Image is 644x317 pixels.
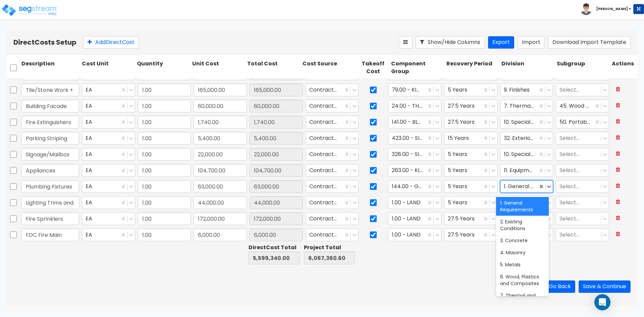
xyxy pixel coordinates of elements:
[80,59,136,77] div: Cost Unit
[82,148,135,161] div: EA
[594,294,610,310] div: Open Intercom Messenger
[82,84,135,96] div: EA
[306,212,359,225] div: Contractor Cost
[20,59,80,77] div: Description
[518,36,545,49] button: Import
[610,59,637,77] div: Actions
[612,148,624,160] button: Delete Row
[500,116,553,128] div: 10. Specialties
[612,196,624,208] button: Delete Row
[612,100,624,111] button: Delete Row
[548,36,631,49] button: Download Import Template
[444,196,497,209] div: 5 Years
[304,244,355,252] div: Project Total
[82,180,135,193] div: EA
[500,132,553,145] div: 32. Exterior Improvements
[496,271,549,289] div: 6. Wood, Plastics and Composites
[249,244,300,252] div: Direct Cost Total
[612,132,624,144] button: Delete Row
[556,100,609,112] div: 45. Wood Board Siding (7462310)
[496,197,549,216] div: 1. General Requirements
[612,180,624,192] button: Delete Row
[580,3,592,15] img: avatar.png
[390,59,445,77] div: Component Group
[388,148,441,161] div: 328.00 - SIGNAGE
[612,212,624,224] button: Delete Row
[500,84,553,96] div: 9. Finishes
[444,164,497,177] div: 5 Years
[306,116,359,128] div: Contractor Cost
[496,247,549,259] div: 4. Masonry
[136,59,191,77] div: Quantity
[388,84,441,96] div: 79.00 - KITCHEN CABINETRY/COUNTERS
[556,116,609,128] div: 50. Portable Fire Extinguishers (10441613)
[612,116,624,127] button: Delete Row
[82,228,135,241] div: EA
[388,180,441,193] div: 144.00 - GENERAL PLUMBING
[444,228,497,241] div: 27.5 Years
[388,116,441,128] div: 141.00 - BLDG FIRE PROTECTION
[416,36,485,49] button: Show/Hide Columns
[399,36,412,49] button: Reorder Items
[500,180,553,193] div: 1. General Requirements
[444,148,497,161] div: 5 Years
[500,59,555,77] div: Division
[82,116,135,128] div: EA
[356,59,390,77] div: Takeoff Cost
[444,84,497,96] div: 5 Years
[444,212,497,225] div: 27.5 Years
[388,132,441,145] div: 423.00 - SITE PARKING LOT STRIPING
[82,164,135,177] div: EA
[496,216,549,234] div: 2. Existing Conditions
[445,59,500,77] div: Recovery Period
[1,3,58,17] img: logo_pro_r.png
[596,6,628,11] b: [PERSON_NAME]
[306,132,359,145] div: Contractor Cost
[306,196,359,209] div: Contractor Cost
[500,148,553,161] div: 10. Specialties
[444,116,497,128] div: 27.5 Years
[191,59,246,77] div: Unit Cost
[612,228,624,240] button: Delete Row
[246,59,301,77] div: Total Cost
[388,100,441,112] div: 24.00 - THERMAL & MOISTURE PROTECTION
[500,164,553,177] div: 11. Equipment
[612,84,624,95] button: Delete Row
[444,132,497,145] div: 15 Years
[306,180,359,193] div: Contractor Cost
[388,196,441,209] div: 1.00 - LAND
[500,100,553,112] div: 7. Thermal and Moisture Protection
[488,36,514,49] button: Export
[388,212,441,225] div: 1.00 - LAND
[525,280,575,293] button: Save & Go Back
[301,59,356,77] div: Cost Source
[444,100,497,112] div: 27.5 Years
[496,289,549,315] div: 7. Thermal and Moisture Protection
[496,234,549,247] div: 3. Concrete
[306,164,359,177] div: Contractor Cost
[306,228,359,241] div: Contractor Cost
[82,100,135,112] div: EA
[444,180,497,193] div: 5 Years
[388,164,441,177] div: 263.00 - KITCHEN EQUIPMENT
[496,259,549,271] div: 5. Metals
[612,164,624,176] button: Delete Row
[83,36,139,49] button: AddDirectCost
[82,132,135,145] div: EA
[13,38,76,47] b: Direct Costs Setup
[388,228,441,241] div: 1.00 - LAND
[306,100,359,112] div: Contractor Cost
[579,280,631,293] button: Save & Continue
[82,196,135,209] div: EA
[306,148,359,161] div: Contractor Cost
[306,84,359,96] div: Contractor Cost
[555,59,610,77] div: Subgroup
[82,212,135,225] div: EA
